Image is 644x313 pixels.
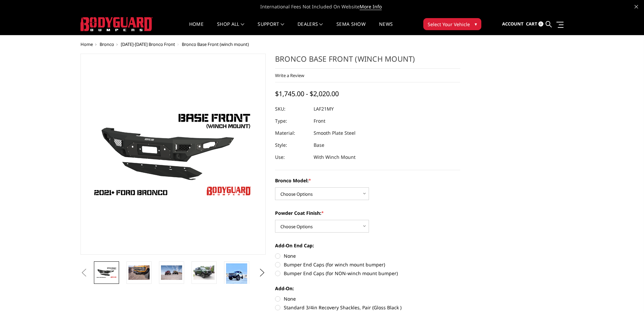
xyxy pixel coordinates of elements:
dd: With Winch Mount [314,151,356,163]
button: Select Your Vehicle [423,18,481,30]
img: Freedom Series - Bronco Base Front Bumper [96,267,117,278]
button: Next [257,268,267,278]
img: Bronco Base Front (winch mount) [128,265,150,279]
dt: Use: [275,151,309,163]
span: ▾ [475,20,477,27]
dd: Smooth Plate Steel [314,127,356,139]
a: Home [189,22,204,35]
label: Standard 3/4in Recovery Shackles, Pair (Gloss Black ) [275,304,460,311]
dt: SKU: [275,103,309,115]
a: Dealers [298,22,323,35]
a: Freedom Series - Bronco Base Front Bumper [80,54,266,255]
img: BODYGUARD BUMPERS [80,17,153,31]
span: Account [502,21,524,27]
span: Bronco Base Front (winch mount) [182,41,249,47]
a: [DATE]-[DATE] Bronco Front [121,41,175,47]
span: $1,745.00 - $2,020.00 [275,89,339,98]
label: Bumper End Caps (for NON-winch mount bumper) [275,270,460,277]
a: shop all [217,22,244,35]
label: Bronco Model: [275,177,460,184]
dd: Base [314,139,324,151]
a: Home [80,41,93,47]
img: Bronco Base Front (winch mount) [226,263,247,292]
span: Select Your Vehicle [428,21,470,28]
label: None [275,252,460,259]
dd: LAF21MY [314,103,334,115]
dt: Material: [275,127,309,139]
button: Previous [79,268,89,278]
span: Cart [526,21,537,27]
dt: Style: [275,139,309,151]
a: SEMA Show [336,22,366,35]
label: Powder Coat Finish: [275,209,460,216]
a: Support [258,22,284,35]
label: Bumper End Caps (for winch mount bumper) [275,261,460,268]
a: Bronco [100,41,114,47]
label: Add-On: [275,285,460,292]
a: More Info [360,3,382,10]
img: Bronco Base Front (winch mount) [194,265,215,279]
label: Add-On End Cap: [275,242,460,249]
h1: Bronco Base Front (winch mount) [275,54,460,69]
label: None [275,295,460,302]
dd: Front [314,115,325,127]
span: 0 [538,21,543,26]
a: Account [502,15,524,33]
a: Write a Review [275,72,304,78]
img: Bronco Base Front (winch mount) [161,265,182,279]
a: Cart 0 [526,15,543,33]
dt: Type: [275,115,309,127]
a: News [379,22,393,35]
